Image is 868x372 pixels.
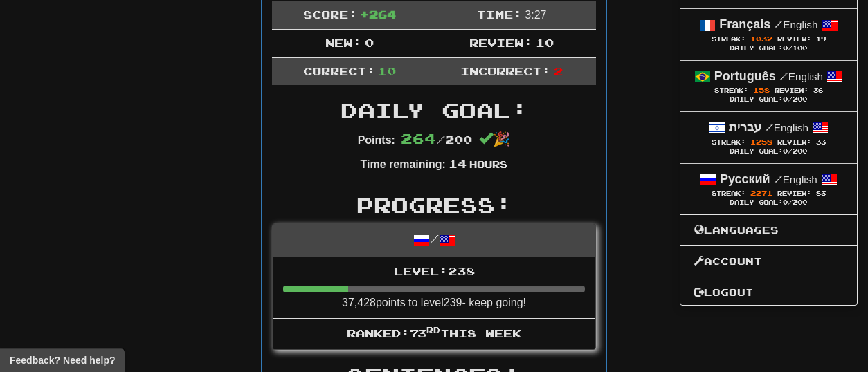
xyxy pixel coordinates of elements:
a: Português /English Streak: 158 Review: 36 Daily Goal:0/200 [680,61,857,111]
span: Review: [777,35,811,43]
span: Time: [477,8,522,21]
span: + 264 [360,8,396,21]
a: Русский /English Streak: 2271 Review: 83 Daily Goal:0/200 [680,164,857,214]
div: Daily Goal: /200 [694,147,843,156]
strong: Points: [358,134,395,146]
span: 0 [365,36,374,49]
span: 0 [783,44,788,52]
a: Account [680,252,857,270]
span: Score: [303,8,357,21]
span: 1258 [750,138,772,146]
a: עברית /English Streak: 1258 Review: 33 Daily Goal:0/200 [680,112,857,162]
span: 3 : 27 [525,9,546,21]
span: 10 [536,36,554,49]
h2: Progress: [272,194,596,216]
span: / [779,70,788,82]
span: 19 [816,35,826,43]
span: Ranked: 73 this week [347,326,521,340]
span: 83 [816,189,826,197]
span: 264 [401,130,436,147]
span: 2 [554,64,563,77]
span: 🎉 [479,131,510,147]
span: Correct: [303,64,375,77]
span: New: [325,36,361,49]
span: Review: [777,138,811,146]
small: English [779,71,823,82]
strong: Français [719,17,770,31]
div: Daily Goal: /100 [694,44,843,53]
span: Incorrect: [460,64,550,77]
strong: עברית [729,120,761,134]
span: Streak: [712,189,745,197]
span: / [774,18,783,30]
span: 0 [783,147,788,155]
div: Daily Goal: /200 [694,95,843,104]
div: Daily Goal: /200 [694,198,843,207]
a: Logout [680,283,857,301]
li: 37,428 points to level 239 - keep going! [273,257,595,319]
span: / 200 [401,133,472,146]
span: 2271 [750,189,772,197]
span: 1032 [750,35,772,43]
strong: Русский [720,172,770,186]
small: Hours [469,158,507,170]
span: Review: [469,36,532,49]
span: 10 [378,64,396,77]
a: Languages [680,221,857,239]
small: English [765,122,808,133]
span: Review: [775,86,808,94]
h2: Daily Goal: [272,99,596,122]
span: Streak: [714,86,748,94]
span: 33 [816,138,826,146]
span: 0 [783,198,788,206]
a: Français /English Streak: 1032 Review: 19 Daily Goal:0/100 [680,9,857,59]
span: Streak: [712,138,745,146]
strong: Português [714,69,776,83]
span: Level: 238 [394,264,475,277]
span: 14 [449,157,467,170]
div: / [273,224,595,257]
span: 0 [783,95,788,103]
span: Streak: [712,35,745,43]
strong: Time remaining: [361,158,446,170]
sup: rd [426,325,440,335]
span: Review: [777,189,811,197]
span: / [765,121,774,133]
small: English [774,174,817,185]
span: 36 [813,86,823,94]
span: Open feedback widget [10,353,115,367]
span: 158 [753,86,770,94]
small: English [774,19,817,30]
span: / [774,173,783,185]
